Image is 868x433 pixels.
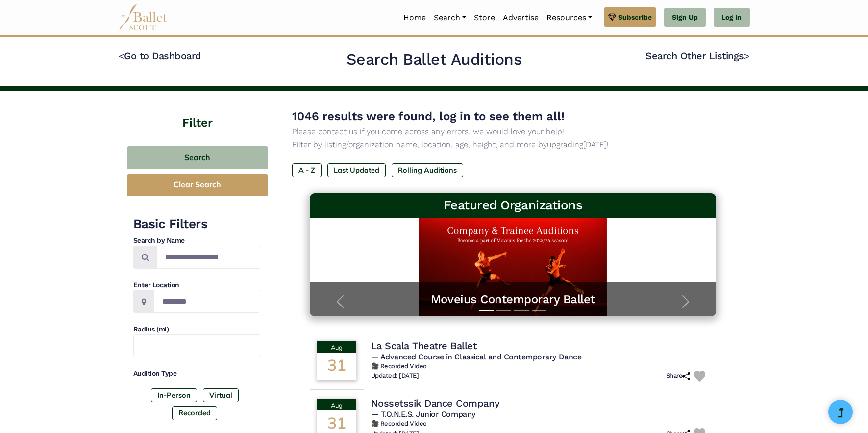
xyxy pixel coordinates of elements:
h4: Enter Location [133,280,260,290]
a: Subscribe [604,7,656,27]
h2: Search Ballet Auditions [347,50,522,70]
p: Please contact us if you come across any errors, we would love your help! [292,126,734,138]
h6: 🎥 Recorded Video [371,420,709,428]
label: Recorded [172,406,217,420]
p: Filter by listing/organization name, location, age, height, and more by [DATE]! [292,138,734,151]
h4: Filter [119,91,276,131]
a: <Go to Dashboard [119,50,201,62]
span: — T.O.N.E.S. Junior Company [371,409,475,419]
h6: Share [666,372,691,380]
a: Moveius Contemporary Ballet [320,292,707,307]
h4: La Scala Theatre Ballet [371,339,477,352]
span: — Advanced Course in Classical and Contemporary Dance [371,352,582,361]
button: Slide 2 [496,305,511,316]
a: Store [470,7,499,28]
div: 31 [317,353,356,380]
button: Slide 3 [514,305,529,316]
a: Home [399,7,430,28]
h4: Radius (mi) [133,325,260,334]
h3: Featured Organizations [318,197,709,214]
span: Subscribe [618,12,652,23]
label: Rolling Auditions [392,163,463,177]
a: Advertise [499,7,543,28]
h6: 🎥 Recorded Video [371,362,709,371]
button: Search [127,146,268,169]
button: Slide 1 [479,305,494,316]
img: gem.svg [608,12,616,23]
a: Search [430,7,470,28]
a: Sign Up [664,8,706,27]
label: A - Z [292,163,322,177]
button: Clear Search [127,174,268,196]
a: upgrading [547,140,583,149]
code: > [744,50,750,62]
input: Search by names... [157,246,260,269]
h4: Audition Type [133,369,260,379]
button: Slide 4 [532,305,546,316]
div: Aug [317,341,356,353]
div: Aug [317,399,356,410]
span: 1046 results were found, log in to see them all! [292,109,565,123]
code: < [119,50,124,62]
label: Virtual [203,388,239,402]
input: Location [154,290,260,313]
label: In-Person [151,388,197,402]
h3: Basic Filters [133,216,260,232]
h6: Updated: [DATE] [371,372,419,380]
a: Search Other Listings> [645,50,749,62]
a: Log In [714,8,749,27]
h4: Search by Name [133,236,260,246]
h4: Nossetssik Dance Company [371,397,499,409]
a: Resources [543,7,596,28]
label: Last Updated [327,163,386,177]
